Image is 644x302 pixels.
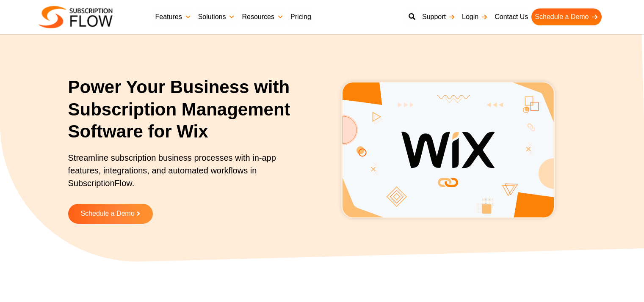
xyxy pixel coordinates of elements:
p: Streamline subscription business processes with in-app features, integrations, and automated work... [68,151,299,198]
a: Schedule a Demo [68,204,153,224]
a: Resources [238,8,287,25]
img: Subscriptionflow [39,6,113,28]
a: Login [459,8,491,25]
a: Support [419,8,459,25]
a: Solutions [195,8,239,25]
img: Subscription-management-software-for-Wix [341,82,555,219]
h1: Power Your Business with Subscription Management Software for Wix [68,76,299,143]
a: Features [152,8,195,25]
span: Schedule a Demo [80,210,134,217]
a: Contact Us [491,8,531,25]
a: Pricing [287,8,315,25]
a: Schedule a Demo [531,8,601,25]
